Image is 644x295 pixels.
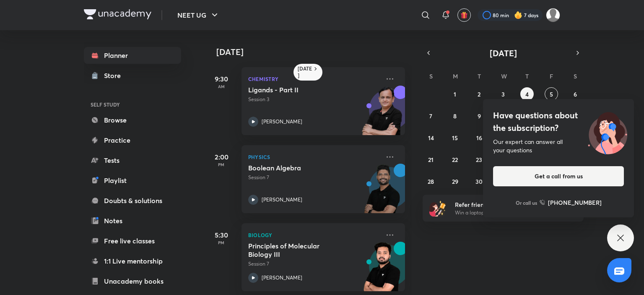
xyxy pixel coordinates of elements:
p: Or call us [516,199,537,206]
a: Practice [84,132,181,149]
abbr: September 2, 2025 [478,90,480,98]
abbr: September 1, 2025 [454,90,456,98]
abbr: Monday [453,72,458,80]
button: Get a call from us [493,166,624,186]
abbr: September 29, 2025 [452,178,458,185]
img: Company Logo [84,9,151,19]
button: September 16, 2025 [473,131,486,144]
img: unacademy [359,86,405,144]
h4: [DATE] [216,47,413,57]
abbr: Wednesday [501,72,507,80]
button: September 21, 2025 [424,153,438,166]
abbr: September 5, 2025 [550,90,553,98]
p: Win a laptop, vouchers & more [455,209,558,217]
p: AM [205,84,238,89]
a: Free live classes [84,232,181,249]
button: September 7, 2025 [424,109,438,123]
img: Kebir Hasan Sk [546,8,560,22]
a: Browse [84,112,181,128]
p: [PERSON_NAME] [262,118,302,125]
abbr: September 3, 2025 [501,90,505,98]
button: NEET UG [172,7,225,23]
a: Tests [84,152,181,169]
p: Session 3 [248,96,380,103]
abbr: Sunday [429,72,433,80]
img: avatar [460,11,468,19]
abbr: September 21, 2025 [428,156,434,164]
abbr: Thursday [525,72,529,80]
button: September 14, 2025 [424,131,438,144]
img: streak [514,11,522,19]
img: referral [429,200,446,217]
abbr: September 6, 2025 [574,90,577,98]
a: Planner [84,47,181,64]
p: [PERSON_NAME] [262,274,302,282]
h5: Ligands - Part II [248,86,353,94]
span: [DATE] [490,47,517,59]
p: Physics [248,152,380,162]
button: September 9, 2025 [473,109,486,123]
div: Store [104,70,126,81]
a: [PHONE_NUMBER] [540,198,602,207]
abbr: September 7, 2025 [429,112,432,120]
button: avatar [457,8,471,22]
a: Doubts & solutions [84,192,181,209]
button: September 29, 2025 [448,175,462,188]
h5: Principles of Molecular Biology III [248,242,353,258]
img: ttu_illustration_new.svg [581,109,634,154]
abbr: September 15, 2025 [452,134,458,142]
p: [PERSON_NAME] [262,196,302,204]
button: September 3, 2025 [496,87,510,101]
abbr: September 23, 2025 [476,156,482,164]
a: Company Logo [84,9,151,21]
h6: [DATE] [298,65,312,79]
abbr: September 16, 2025 [476,134,482,142]
a: Store [84,67,181,84]
button: September 8, 2025 [448,109,462,123]
abbr: Tuesday [478,72,481,80]
div: Our expert can answer all your questions [493,138,624,154]
abbr: September 30, 2025 [475,178,483,185]
button: September 30, 2025 [473,175,486,188]
abbr: Friday [550,72,553,80]
abbr: September 8, 2025 [453,112,457,120]
abbr: September 22, 2025 [452,156,458,164]
button: September 28, 2025 [424,175,438,188]
button: September 4, 2025 [520,87,534,101]
abbr: September 28, 2025 [428,178,434,185]
button: [DATE] [434,47,572,59]
p: Session 7 [248,260,380,268]
h5: Boolean Algebra [248,164,353,172]
p: PM [205,162,238,167]
abbr: Saturday [574,72,577,80]
img: unacademy [359,164,405,222]
abbr: September 4, 2025 [525,90,529,98]
button: September 1, 2025 [448,87,462,101]
abbr: September 9, 2025 [478,112,481,120]
h6: [PHONE_NUMBER] [548,198,602,207]
p: Session 7 [248,174,380,181]
h6: SELF STUDY [84,97,181,112]
abbr: September 14, 2025 [428,134,434,142]
p: Biology [248,230,380,240]
button: September 22, 2025 [448,153,462,166]
p: Chemistry [248,74,380,84]
button: September 6, 2025 [569,87,582,101]
h5: 9:30 [205,74,238,84]
a: 1:1 Live mentorship [84,253,181,269]
a: Playlist [84,172,181,189]
a: Notes [84,212,181,229]
p: PM [205,240,238,245]
h5: 5:30 [205,230,238,240]
h6: Refer friends [455,200,558,209]
h4: Have questions about the subscription? [493,109,624,134]
button: September 23, 2025 [473,153,486,166]
button: September 2, 2025 [473,87,486,101]
a: Unacademy books [84,273,181,290]
button: September 15, 2025 [448,131,462,144]
button: September 5, 2025 [545,87,558,101]
h5: 2:00 [205,152,238,162]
